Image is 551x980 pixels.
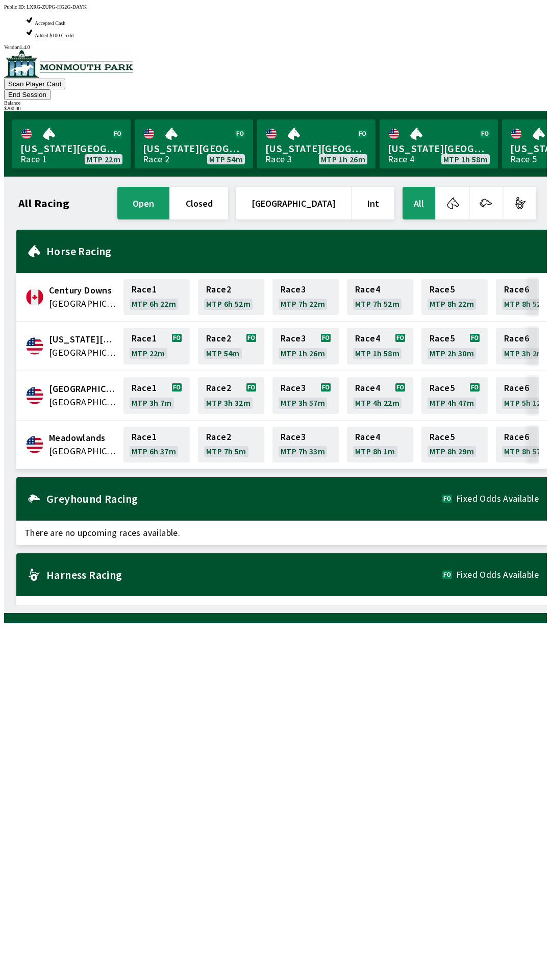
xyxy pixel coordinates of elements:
[347,377,413,414] a: Race4MTP 4h 22m
[355,399,399,407] span: MTP 4h 22m
[49,382,117,396] span: Fairmount Park
[504,384,529,392] span: Race 6
[20,155,47,163] div: Race 1
[430,433,455,441] span: Race 5
[430,349,474,357] span: MTP 2h 30m
[504,300,548,308] span: MTP 8h 52m
[123,279,190,315] a: Race1MTP 6h 22m
[4,79,65,89] button: Scan Player Card
[347,427,413,462] a: Race4MTP 8h 1m
[206,334,231,342] span: Race 2
[403,187,435,219] button: All
[272,377,339,414] a: Race3MTP 3h 57m
[281,384,306,392] span: Race 3
[170,187,228,219] button: closed
[49,284,117,297] span: Century Downs
[49,396,117,409] span: United States
[206,285,231,293] span: Race 2
[16,521,547,545] span: There are no upcoming races available.
[4,100,547,106] div: Balance
[380,119,498,168] a: [US_STATE][GEOGRAPHIC_DATA]Race 4MTP 1h 58m
[272,279,339,315] a: Race3MTP 7h 22m
[504,447,548,455] span: MTP 8h 57m
[35,20,65,26] span: Accepted Cash
[123,427,190,462] a: Race1MTP 6h 37m
[281,447,325,455] span: MTP 7h 33m
[352,187,394,219] button: Int
[504,349,544,357] span: MTP 3h 2m
[281,334,306,342] span: Race 3
[49,297,117,310] span: Canada
[272,427,339,462] a: Race3MTP 7h 33m
[4,4,547,10] div: Public ID:
[206,399,251,407] span: MTP 3h 32m
[4,89,51,100] button: End Session
[206,349,240,357] span: MTP 54m
[35,33,74,38] span: Added $100 Credit
[206,300,251,308] span: MTP 6h 52m
[198,377,264,414] a: Race2MTP 3h 32m
[49,346,117,359] span: United States
[265,142,367,155] span: [US_STATE][GEOGRAPHIC_DATA]
[281,300,325,308] span: MTP 7h 22m
[347,279,413,315] a: Race4MTP 7h 52m
[117,187,169,219] button: open
[132,334,157,342] span: Race 1
[46,495,442,503] h2: Greyhound Racing
[198,427,264,462] a: Race2MTP 7h 5m
[355,349,399,357] span: MTP 1h 58m
[20,142,122,155] span: [US_STATE][GEOGRAPHIC_DATA]
[388,155,414,163] div: Race 4
[206,384,231,392] span: Race 2
[421,328,488,364] a: Race5MTP 2h 30m
[421,377,488,414] a: Race5MTP 4h 47m
[16,596,547,621] span: There are no upcoming races available.
[143,155,169,163] div: Race 2
[132,349,165,357] span: MTP 22m
[12,119,131,168] a: [US_STATE][GEOGRAPHIC_DATA]Race 1MTP 22m
[281,349,325,357] span: MTP 1h 26m
[27,4,87,10] span: LXRG-ZUPG-HG2G-DAYK
[388,142,490,155] span: [US_STATE][GEOGRAPHIC_DATA]
[430,399,474,407] span: MTP 4h 47m
[430,384,455,392] span: Race 5
[236,187,351,219] button: [GEOGRAPHIC_DATA]
[123,328,190,364] a: Race1MTP 22m
[132,399,172,407] span: MTP 3h 7m
[504,334,529,342] span: Race 6
[430,285,455,293] span: Race 5
[4,50,133,78] img: venue logo
[132,433,157,441] span: Race 1
[4,106,547,111] div: $ 200.00
[265,155,292,163] div: Race 3
[510,155,537,163] div: Race 5
[272,328,339,364] a: Race3MTP 1h 26m
[135,119,253,168] a: [US_STATE][GEOGRAPHIC_DATA]Race 2MTP 54m
[504,399,548,407] span: MTP 5h 12m
[257,119,375,168] a: [US_STATE][GEOGRAPHIC_DATA]Race 3MTP 1h 26m
[430,334,455,342] span: Race 5
[421,279,488,315] a: Race5MTP 8h 22m
[355,447,395,455] span: MTP 8h 1m
[355,334,380,342] span: Race 4
[49,431,117,445] span: Meadowlands
[456,495,539,503] span: Fixed Odds Available
[132,447,176,455] span: MTP 6h 37m
[87,155,120,163] span: MTP 22m
[504,285,529,293] span: Race 6
[430,447,474,455] span: MTP 8h 29m
[347,328,413,364] a: Race4MTP 1h 58m
[421,427,488,462] a: Race5MTP 8h 29m
[132,384,157,392] span: Race 1
[49,333,117,346] span: Delaware Park
[132,285,157,293] span: Race 1
[209,155,243,163] span: MTP 54m
[123,377,190,414] a: Race1MTP 3h 7m
[443,155,488,163] span: MTP 1h 58m
[355,285,380,293] span: Race 4
[430,300,474,308] span: MTP 8h 22m
[281,399,325,407] span: MTP 3h 57m
[355,433,380,441] span: Race 4
[206,433,231,441] span: Race 2
[281,433,306,441] span: Race 3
